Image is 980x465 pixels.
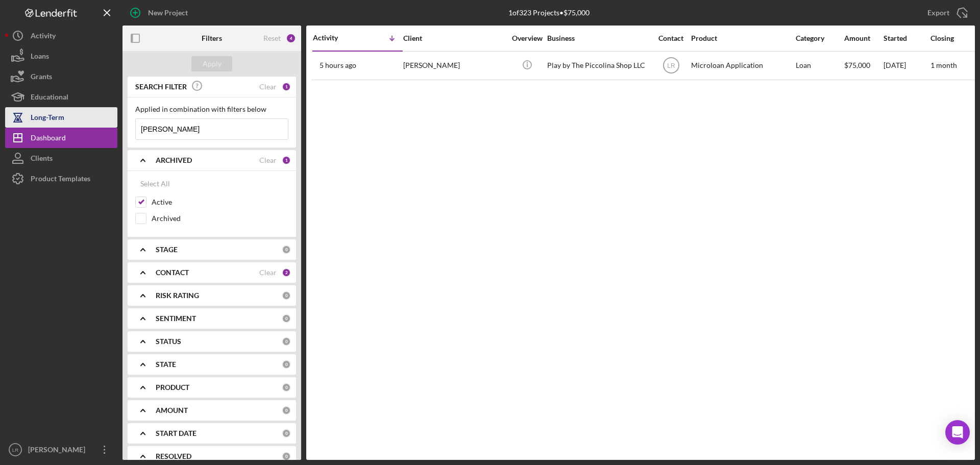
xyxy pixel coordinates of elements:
b: STATE [156,360,176,369]
time: 2025-08-26 21:07 [320,61,356,69]
button: Loans [5,46,117,66]
div: Clear [259,268,277,277]
b: SEARCH FILTER [135,83,187,91]
div: [PERSON_NAME] [26,439,92,462]
b: AMOUNT [156,406,188,414]
div: 0 [282,429,291,438]
label: Active [152,197,288,207]
div: 0 [282,337,291,346]
div: 0 [282,406,291,415]
div: Apply [203,56,222,71]
div: 0 [282,452,291,461]
button: Apply [191,56,232,71]
div: 0 [282,245,291,254]
div: Export [927,3,949,23]
b: SENTIMENT [156,314,196,323]
button: Select All [135,174,175,194]
button: LR[PERSON_NAME] [5,439,117,460]
div: Clients [31,148,53,171]
b: ARCHIVED [156,156,192,164]
div: Activity [313,34,358,42]
div: Amount [844,34,883,42]
div: Overview [508,34,546,42]
button: Long-Term [5,107,117,128]
b: STAGE [156,246,178,254]
b: Filters [202,34,222,42]
div: Play by The Piccolina Shop LLC [547,52,649,79]
button: New Project [122,3,198,23]
div: Educational [31,87,68,110]
div: Dashboard [31,128,66,151]
div: Long-Term [31,107,64,130]
div: Clear [259,83,277,91]
div: Client [403,34,505,42]
button: Grants [5,66,117,87]
div: Loans [31,46,49,69]
div: Product [691,34,793,42]
b: START DATE [156,429,197,437]
time: 1 month [930,61,957,69]
div: New Project [148,3,188,23]
div: 2 [282,268,291,277]
button: Educational [5,87,117,107]
b: PRODUCT [156,383,189,391]
b: RESOLVED [156,452,191,460]
div: 1 [282,82,291,91]
div: Category [796,34,843,42]
div: [DATE] [884,52,929,79]
div: [PERSON_NAME] [403,52,505,79]
button: Clients [5,148,117,168]
text: LR [667,62,675,69]
div: Applied in combination with filters below [135,105,288,113]
b: RISK RATING [156,291,199,300]
button: Activity [5,26,117,46]
button: Dashboard [5,128,117,148]
div: 0 [282,314,291,323]
div: $75,000 [844,52,883,79]
div: Loan [796,52,843,79]
text: LR [12,447,18,453]
div: Select All [140,174,170,194]
div: Started [884,34,929,42]
div: 0 [282,383,291,392]
button: Export [917,3,975,23]
div: 4 [286,33,296,43]
div: 0 [282,291,291,300]
div: Business [547,34,649,42]
div: Open Intercom Messenger [945,420,970,445]
div: Product Templates [31,168,90,191]
div: Activity [31,26,56,48]
div: Contact [652,34,690,42]
div: Grants [31,66,52,89]
b: CONTACT [156,268,189,277]
b: STATUS [156,337,181,346]
div: Clear [259,156,277,164]
div: 1 [282,156,291,165]
label: Archived [152,213,288,224]
div: Reset [263,34,281,42]
button: Product Templates [5,168,117,189]
div: 0 [282,360,291,369]
div: Microloan Application [691,52,793,79]
div: 1 of 323 Projects • $75,000 [508,9,590,17]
